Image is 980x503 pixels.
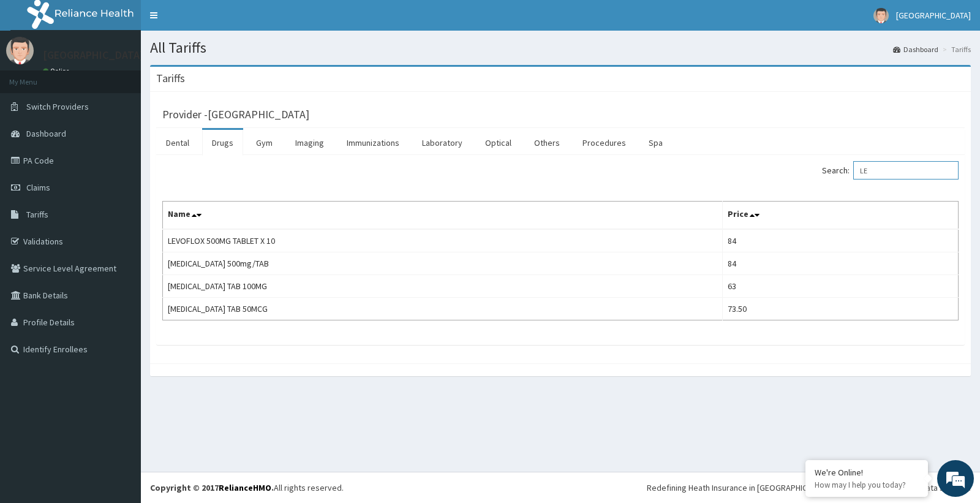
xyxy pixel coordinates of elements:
[71,154,169,278] span: We're online!
[940,44,971,55] li: Tariffs
[639,130,673,156] a: Spa
[893,44,938,55] a: Dashboard
[246,130,282,156] a: Gym
[26,128,66,139] span: Dashboard
[815,467,919,478] div: We're Online!
[722,202,958,230] th: Price
[202,130,243,156] a: Drugs
[853,161,959,180] input: Search:
[162,109,309,120] h3: Provider - [GEOGRAPHIC_DATA]
[337,130,409,156] a: Immunizations
[156,73,185,84] h3: Tariffs
[163,252,723,275] td: [MEDICAL_DATA] 500mg/TAB
[722,252,958,275] td: 84
[722,229,958,252] td: 84
[26,209,48,220] span: Tariffs
[64,69,206,85] div: Chat with us now
[722,275,958,298] td: 63
[573,130,636,156] a: Procedures
[141,472,980,503] footer: All rights reserved.
[163,275,723,298] td: [MEDICAL_DATA] TAB 100MG
[873,8,889,23] img: User Image
[163,298,723,320] td: [MEDICAL_DATA] TAB 50MCG
[475,130,521,156] a: Optical
[150,40,971,56] h1: All Tariffs
[822,161,959,180] label: Search:
[150,482,274,493] strong: Copyright © 2017 .
[285,130,334,156] a: Imaging
[163,202,723,230] th: Name
[43,50,144,61] p: [GEOGRAPHIC_DATA]
[201,6,230,36] div: Minimize live chat window
[163,229,723,252] td: LEVOFLOX 500MG TABLET X 10
[43,67,72,75] a: Online
[815,480,919,490] p: How may I help you today?
[524,130,570,156] a: Others
[219,482,271,493] a: RelianceHMO
[647,482,971,494] div: Redefining Heath Insurance in [GEOGRAPHIC_DATA] using Telemedicine and Data Science!
[156,130,199,156] a: Dental
[722,298,958,320] td: 73.50
[412,130,472,156] a: Laboratory
[26,182,50,193] span: Claims
[6,37,34,64] img: User Image
[26,101,89,112] span: Switch Providers
[6,335,233,377] textarea: Type your message and hit 'Enter'
[896,10,971,21] span: [GEOGRAPHIC_DATA]
[23,61,50,92] img: d_794563401_company_1708531726252_794563401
